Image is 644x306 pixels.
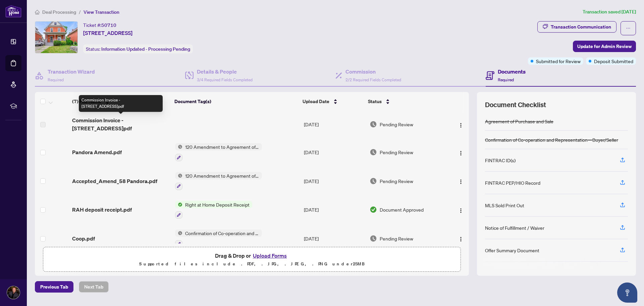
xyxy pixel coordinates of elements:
[301,195,367,224] td: [DATE]
[72,148,122,156] span: Pandora Amend.pdf
[365,92,444,111] th: Status
[455,119,466,130] button: Logo
[83,29,132,37] span: [STREET_ADDRESS]
[79,95,163,112] div: Commission Invoice - [STREET_ADDRESS]pdf
[370,206,377,213] img: Document Status
[368,98,382,105] span: Status
[485,157,516,164] div: FINTRAC ID(s)
[101,22,116,28] span: 50710
[626,26,631,31] span: ellipsis
[458,236,464,242] img: Logo
[617,282,637,303] button: Open asap
[197,68,253,76] h4: Details & People
[485,136,618,143] div: Confirmation of Co-operation and Representation—Buyer/Seller
[35,21,77,53] img: IMG-40749949_1.jpg
[43,247,461,272] span: Drag & Drop orUpload FormsSupported files include .PDF, .JPG, .JPEG, .PNG under25MB
[370,121,377,128] img: Document Status
[182,172,262,179] span: 120 Amendment to Agreement of Purchase and Sale
[458,123,464,128] img: Logo
[455,147,466,158] button: Logo
[182,143,262,150] span: 120 Amendment to Agreement of Purchase and Sale
[175,229,182,237] img: Status Icon
[485,247,539,254] div: Offer Summary Document
[380,148,413,156] span: Pending Review
[380,206,424,213] span: Document Approved
[301,138,367,167] td: [DATE]
[48,68,95,76] h4: Transaction Wizard
[583,8,636,16] article: Transaction saved [DATE]
[84,9,119,15] span: View Transaction
[5,5,21,17] img: logo
[345,68,401,76] h4: Commission
[345,77,401,82] span: 2/2 Required Fields Completed
[83,44,193,53] div: Status:
[69,92,172,111] th: (7) File Name
[498,77,514,82] span: Required
[380,235,413,242] span: Pending Review
[370,148,377,156] img: Document Status
[7,286,20,299] img: Profile Icon
[537,21,616,33] button: Transaction Communication
[380,121,413,128] span: Pending Review
[72,116,170,132] span: Commission Invoice - [STREET_ADDRESS]pdf
[175,201,182,208] img: Status Icon
[380,177,413,185] span: Pending Review
[72,234,95,243] span: Coop.pdf
[72,177,157,185] span: Accepted_Amend_58 Pandora.pdf
[536,57,581,65] span: Submitted for Review
[370,177,377,185] img: Document Status
[458,150,464,156] img: Logo
[79,8,81,16] li: /
[215,251,289,260] span: Drag & Drop or
[498,68,526,76] h4: Documents
[485,224,544,231] div: Notice of Fulfillment / Waiver
[175,172,182,179] img: Status Icon
[182,201,252,208] span: Right at Home Deposit Receipt
[301,224,367,253] td: [DATE]
[573,41,636,52] button: Update for Admin Review
[35,281,73,293] button: Previous Tab
[594,57,633,65] span: Deposit Submitted
[35,10,40,14] span: home
[182,229,262,237] span: Confirmation of Co-operation and Representation—Buyer/Seller
[301,167,367,195] td: [DATE]
[455,176,466,186] button: Logo
[455,233,466,244] button: Logo
[48,77,64,82] span: Required
[485,100,546,110] span: Document Checklist
[303,98,329,105] span: Upload Date
[175,229,262,248] button: Status IconConfirmation of Co-operation and Representation—Buyer/Seller
[101,46,190,52] span: Information Updated - Processing Pending
[551,21,611,32] div: Transaction Communication
[172,92,300,111] th: Document Tag(s)
[300,92,365,111] th: Upload Date
[83,21,116,29] div: Ticket #:
[72,206,132,214] span: RAH deposit receipt.pdf
[455,204,466,215] button: Logo
[197,77,253,82] span: 3/4 Required Fields Completed
[40,281,68,292] span: Previous Tab
[251,251,289,260] button: Upload Forms
[175,143,182,150] img: Status Icon
[175,143,262,161] button: Status Icon120 Amendment to Agreement of Purchase and Sale
[577,41,632,52] span: Update for Admin Review
[301,111,367,138] td: [DATE]
[485,179,540,186] div: FINTRAC PEP/HIO Record
[458,179,464,184] img: Logo
[175,172,262,190] button: Status Icon120 Amendment to Agreement of Purchase and Sale
[79,281,109,293] button: Next Tab
[370,235,377,242] img: Document Status
[175,201,252,219] button: Status IconRight at Home Deposit Receipt
[485,118,553,125] div: Agreement of Purchase and Sale
[72,98,101,105] span: (7) File Name
[47,260,457,268] p: Supported files include .PDF, .JPG, .JPEG, .PNG under 25 MB
[485,202,524,209] div: MLS Sold Print Out
[458,208,464,213] img: Logo
[42,9,76,15] span: Deal Processing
